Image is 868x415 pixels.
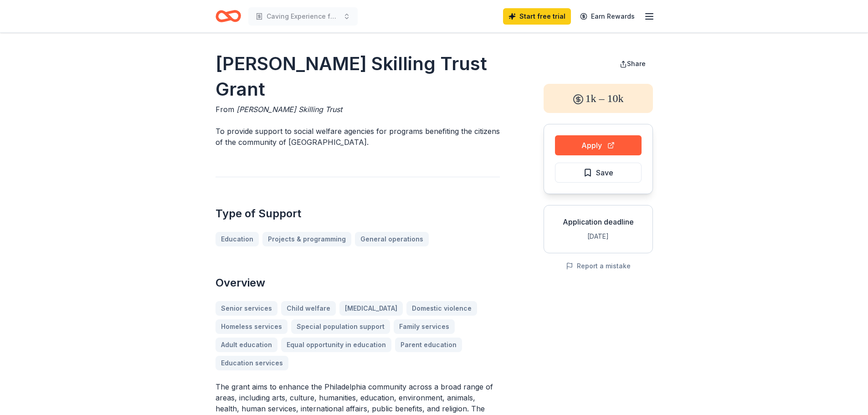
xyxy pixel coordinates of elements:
[216,51,500,102] h1: [PERSON_NAME] Skilling Trust Grant
[216,206,500,221] h2: Type of Support
[566,261,631,272] button: Report a mistake
[551,216,645,227] div: Application deadline
[612,55,653,73] button: Share
[627,60,646,67] span: Share
[216,5,241,27] a: Home
[236,105,342,114] span: [PERSON_NAME] Skilling Trust
[262,232,351,246] a: Projects & programming
[551,231,645,242] div: [DATE]
[575,8,640,25] a: Earn Rewards
[216,276,500,290] h2: Overview
[355,232,429,246] a: General operations
[216,104,500,115] div: From
[248,7,358,26] button: Caving Experience for Urban Teens
[267,11,339,22] span: Caving Experience for Urban Teens
[555,163,642,183] button: Save
[216,126,500,148] p: To provide support to social welfare agencies for programs benefiting the citizens of the communi...
[503,8,571,25] a: Start free trial
[555,135,642,155] button: Apply
[544,84,653,113] div: 1k – 10k
[596,167,613,179] span: Save
[216,232,259,246] a: Education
